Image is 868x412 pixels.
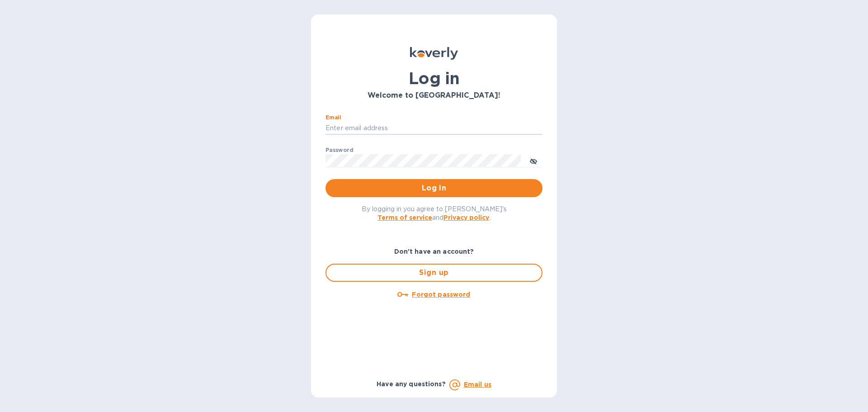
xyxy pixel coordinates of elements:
[325,179,542,197] button: Log in
[325,115,341,120] label: Email
[325,69,542,88] h1: Log in
[334,267,534,278] span: Sign up
[377,380,446,388] b: Have any questions?
[524,152,542,170] button: toggle password visibility
[362,205,507,221] span: By logging in you agree to [PERSON_NAME]'s and .
[325,91,542,100] h3: Welcome to [GEOGRAPHIC_DATA]!
[325,122,542,135] input: Enter email address
[333,183,535,194] span: Log in
[325,264,542,282] button: Sign up
[464,381,491,388] a: Email us
[410,47,458,60] img: Koverly
[394,248,474,255] b: Don't have an account?
[412,291,470,298] u: Forgot password
[325,147,353,153] label: Password
[443,214,489,221] a: Privacy policy
[377,214,432,221] a: Terms of service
